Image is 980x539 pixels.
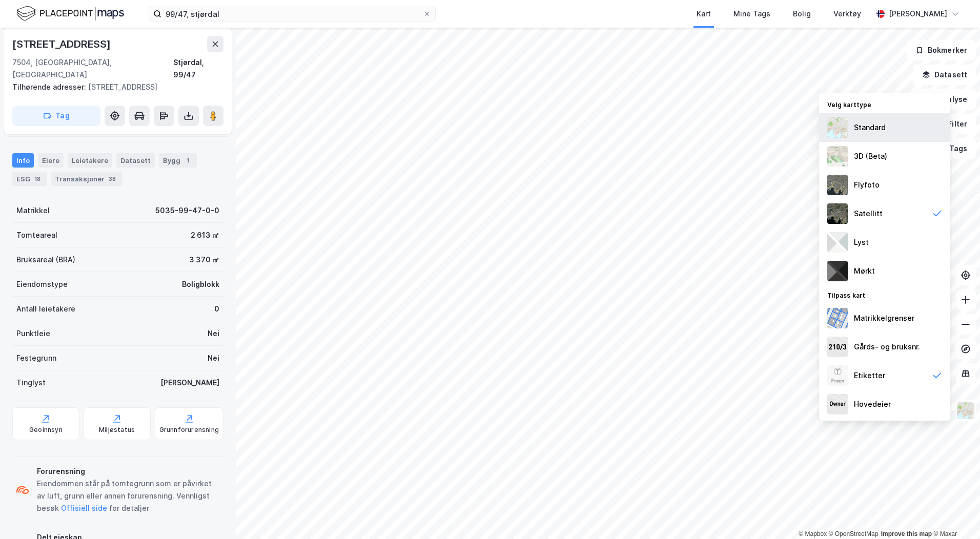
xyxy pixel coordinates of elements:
[833,8,861,20] div: Verktøy
[16,303,75,315] div: Antall leietakere
[12,81,215,93] div: [STREET_ADDRESS]
[827,146,848,167] img: Z
[37,478,219,514] div: Eiendommen står på tomtegrunn som er påvirket av luft, grunn eller annen forurensning. Vennligst ...
[16,278,68,291] div: Eiendomstype
[68,153,112,168] div: Leietakere
[38,153,64,168] div: Eiere
[12,56,173,81] div: 7504, [GEOGRAPHIC_DATA], [GEOGRAPHIC_DATA]
[16,229,57,241] div: Tomteareal
[107,174,118,184] div: 38
[793,8,811,20] div: Bolig
[161,6,423,22] input: Søk på adresse, matrikkel, gårdeiere, leietakere eller personer
[827,394,848,414] img: majorOwner.b5e170eddb5c04bfeeff.jpeg
[208,327,219,340] div: Nei
[116,153,155,168] div: Datasett
[29,426,63,434] div: Geoinnsyn
[854,150,887,162] div: 3D (Beta)
[928,138,976,159] button: Tags
[799,530,827,537] a: Mapbox
[956,401,975,420] img: Z
[827,203,848,224] img: 9k=
[916,89,976,110] button: Analyse
[854,208,883,220] div: Satellitt
[854,369,885,382] div: Etiketter
[160,377,219,389] div: [PERSON_NAME]
[159,426,219,434] div: Grunnforurensning
[854,341,920,353] div: Gårds- og bruksnr.
[16,327,50,340] div: Punktleie
[12,172,47,186] div: ESG
[182,278,219,291] div: Boligblokk
[827,117,848,138] img: Z
[99,426,135,434] div: Miljøstatus
[819,95,950,113] div: Velg karttype
[929,490,980,539] iframe: Chat Widget
[827,365,848,386] img: Z
[16,5,124,23] img: logo.f888ab2527a4732fd821a326f86c7f29.svg
[854,121,886,134] div: Standard
[854,398,891,410] div: Hovedeier
[819,285,950,304] div: Tilpass kart
[854,179,880,191] div: Flyfoto
[208,352,219,364] div: Nei
[733,8,770,20] div: Mine Tags
[16,352,56,364] div: Festegrunn
[12,36,113,52] div: [STREET_ADDRESS]
[827,232,848,253] img: luj3wr1y2y3+OchiMxRmMxRlscgabnMEmZ7DJGWxyBpucwSZnsMkZbHIGm5zBJmewyRlscgabnMEmZ7DJGWxyBpucwSZnsMkZ...
[913,65,976,85] button: Datasett
[889,8,947,20] div: [PERSON_NAME]
[37,465,219,478] div: Forurensning
[16,377,46,389] div: Tinglyst
[829,530,879,537] a: OpenStreetMap
[159,153,197,168] div: Bygg
[854,312,914,324] div: Matrikkelgrenser
[927,114,976,134] button: Filter
[16,254,75,266] div: Bruksareal (BRA)
[12,153,34,168] div: Info
[214,303,219,315] div: 0
[173,56,223,81] div: Stjørdal, 99/47
[12,82,88,91] span: Tilhørende adresser:
[32,174,43,184] div: 18
[51,172,122,186] div: Transaksjoner
[189,254,219,266] div: 3 370 ㎡
[827,175,848,195] img: Z
[16,204,50,217] div: Matrikkel
[827,337,848,357] img: cadastreKeys.547ab17ec502f5a4ef2b.jpeg
[854,265,875,277] div: Mørkt
[827,261,848,281] img: nCdM7BzjoCAAAAAElFTkSuQmCC
[881,530,932,537] a: Improve this map
[907,40,976,60] button: Bokmerker
[827,308,848,328] img: cadastreBorders.cfe08de4b5ddd52a10de.jpeg
[697,8,711,20] div: Kart
[854,236,869,248] div: Lyst
[182,155,193,165] div: 1
[12,106,100,126] button: Tag
[929,490,980,539] div: Kontrollprogram for chat
[191,229,219,241] div: 2 613 ㎡
[155,204,219,217] div: 5035-99-47-0-0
